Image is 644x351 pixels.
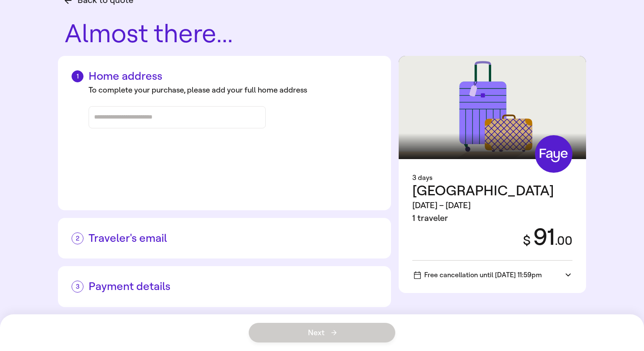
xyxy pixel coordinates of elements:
span: . 00 [555,234,572,248]
span: Free cancellation until [DATE] 11:59pm [414,271,542,279]
div: 3 days [412,173,572,183]
button: Next [249,323,395,342]
div: To complete your purchase, please add your full home address [89,84,377,96]
h2: Home address [72,70,377,83]
span: [GEOGRAPHIC_DATA] [412,182,554,199]
div: 91 [513,225,572,250]
div: [DATE] – [DATE] [412,199,554,212]
h2: Traveler's email [72,232,377,245]
input: Street address, city, state [94,111,260,124]
span: $ [523,233,531,248]
span: Next [308,329,336,336]
div: 1 traveler [412,212,554,225]
h1: Almost there... [65,20,586,47]
h2: Payment details [72,280,377,293]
